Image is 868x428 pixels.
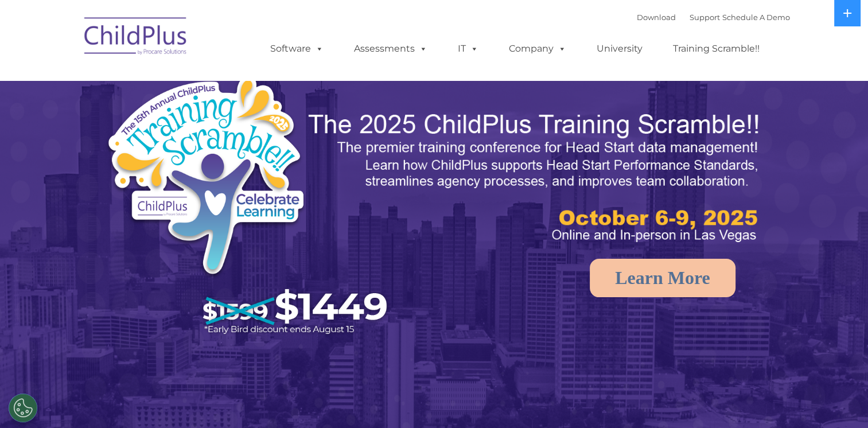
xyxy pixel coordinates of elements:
[342,37,439,60] a: Assessments
[446,37,490,60] a: IT
[722,13,790,22] a: Schedule A Demo
[637,13,790,22] font: |
[690,13,720,22] a: Support
[497,37,578,60] a: Company
[259,37,335,60] a: Software
[79,9,193,67] img: ChildPlus by Procare Solutions
[9,394,37,422] button: Cookies Settings
[661,37,771,60] a: Training Scramble!!
[590,259,735,297] a: Learn More
[637,13,676,22] a: Download
[585,37,654,60] a: University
